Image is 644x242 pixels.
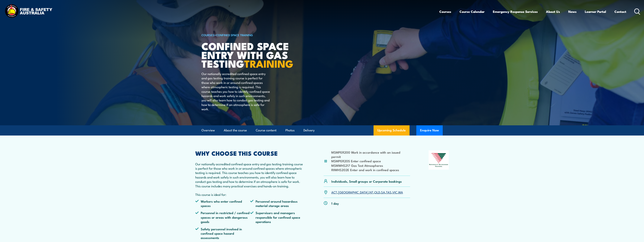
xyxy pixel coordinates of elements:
[439,7,451,17] a: Courses
[195,211,250,224] li: Personnel in restricted / confined spaces or areas with dangerous goods
[201,125,215,135] a: Overview
[493,7,538,17] a: Emergency Response Services
[374,125,410,136] a: Upcoming Schedule
[201,41,295,68] h1: Confined Space Entry with Gas Testing
[331,190,337,194] a: ACT
[374,190,380,194] a: QLD
[244,55,293,71] strong: TRAINING
[224,125,247,135] a: About the course
[195,192,305,197] p: This course is ideal for:
[250,211,305,224] li: Supervisors and managers responsible for confined space operations
[201,33,214,37] a: COURSES
[546,7,560,17] a: About Us
[250,199,305,208] li: Personnel around hazardous material storage areas
[459,7,485,17] a: Course Calendar
[201,33,295,37] h6: >
[386,190,391,194] a: TAS
[256,125,276,135] a: Course content
[331,201,339,205] p: 1 day
[429,150,449,170] img: Nationally Recognised Training logo.
[216,33,253,37] a: Confined Space Training
[303,125,315,135] a: Delivery
[331,168,410,172] li: RIIWHS202E Enter and work in confined spaces
[381,190,385,194] a: SA
[195,162,305,188] p: Our nationally accredited confined space entry and gas testing training course is perfect for tho...
[338,190,368,194] a: [GEOGRAPHIC_DATA]
[331,150,410,159] li: MSMPER200 Work in accordance with an issued permit
[201,71,270,111] p: Our nationally accredited confined space entry and gas testing training course is perfect for tho...
[331,163,410,168] li: MSMWHS217 Gas Test Atmospheres
[331,159,410,163] li: MSMPER205 Enter confined space
[416,125,443,136] button: Enquire Now
[585,7,606,17] a: Learner Portal
[568,7,577,17] a: News
[392,190,397,194] a: VIC
[331,190,403,194] p: , , , , , , ,
[398,190,403,194] a: WA
[195,150,305,156] h2: WHY CHOOSE THIS COURSE
[369,190,373,194] a: NT
[331,179,402,183] p: Individuals, Small groups or Corporate bookings
[285,125,295,135] a: Photos
[195,227,250,240] li: Safety personnel involved in confined space hazard assessments
[614,7,626,17] a: Contact
[195,199,250,208] li: Workers who enter confined spaces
